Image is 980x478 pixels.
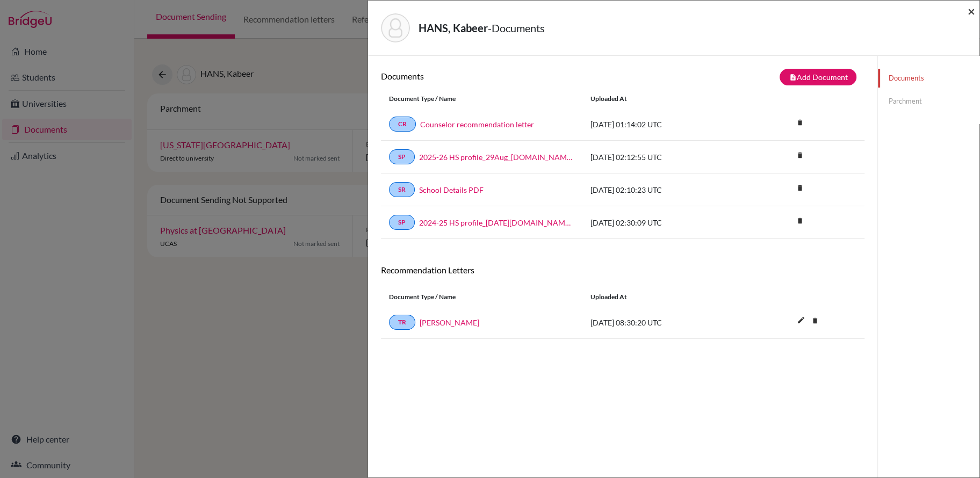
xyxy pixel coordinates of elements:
[381,265,864,275] h6: Recommendation Letters
[807,314,823,329] a: delete
[878,92,979,111] a: Parchment
[389,149,415,164] a: SP
[419,21,488,34] strong: HANS, Kabeer
[792,312,810,329] i: edit
[389,315,415,330] a: TR
[792,180,808,196] i: delete
[792,313,810,329] button: edit
[789,74,796,81] i: note_add
[792,149,808,163] a: delete
[807,313,823,329] i: delete
[792,147,808,163] i: delete
[582,184,744,195] div: [DATE] 02:10:23 UTC
[419,217,574,228] a: 2024-25 HS profile_[DATE][DOMAIN_NAME]_wide
[582,94,744,104] div: Uploaded at
[792,182,808,196] a: delete
[792,116,808,131] a: delete
[590,318,662,327] span: [DATE] 08:30:20 UTC
[968,3,975,19] span: ×
[792,213,808,229] i: delete
[420,317,479,328] a: [PERSON_NAME]
[582,151,744,163] div: [DATE] 02:12:55 UTC
[780,69,856,85] button: note_addAdd Document
[389,215,415,230] a: SP
[582,217,744,228] div: [DATE] 02:30:09 UTC
[381,292,582,302] div: Document Type / Name
[878,69,979,88] a: Documents
[389,117,416,132] a: CR
[488,21,545,34] span: - Documents
[381,94,582,104] div: Document Type / Name
[582,119,744,130] div: [DATE] 01:14:02 UTC
[792,214,808,229] a: delete
[792,114,808,131] i: delete
[419,184,484,195] a: School Details PDF
[381,71,623,81] h6: Documents
[419,151,574,163] a: 2025-26 HS profile_29Aug_[DOMAIN_NAME]_wide
[968,5,975,18] button: Close
[420,119,534,130] a: Counselor recommendation letter
[582,292,744,302] div: Uploaded at
[389,182,415,197] a: SR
